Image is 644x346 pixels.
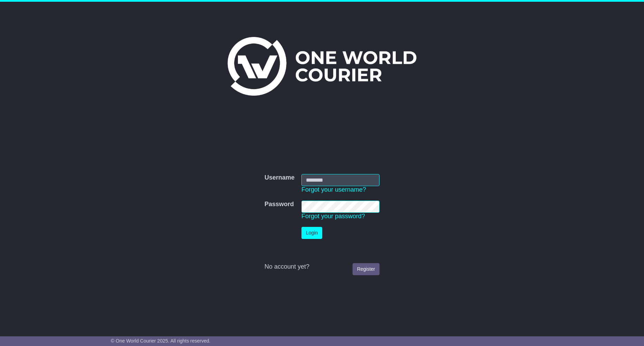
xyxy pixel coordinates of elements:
label: Username [265,174,295,182]
button: Login [301,227,322,239]
span: © One World Courier 2025. All rights reserved. [111,338,211,344]
a: Forgot your password? [301,213,365,220]
div: No account yet? [265,263,379,271]
img: One World [228,37,416,96]
a: Forgot your username? [301,186,366,193]
a: Register [353,263,379,275]
label: Password [265,201,294,208]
